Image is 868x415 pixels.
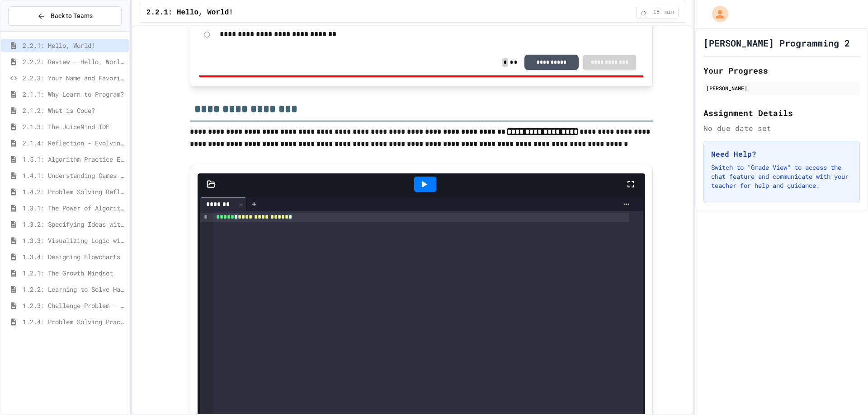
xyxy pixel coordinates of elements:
span: 1.3.2: Specifying Ideas with Pseudocode [23,219,125,229]
span: 1.2.1: The Growth Mindset [23,268,125,278]
span: 2.2.1: Hello, World! [23,41,125,50]
h1: [PERSON_NAME] Programming 2 [703,37,850,49]
div: My Account [703,4,731,24]
span: 2.1.3: The JuiceMind IDE [23,122,125,131]
span: 2.1.2: What is Code? [23,106,125,115]
span: 2.1.4: Reflection - Evolving Technology [23,138,125,148]
span: 2.2.1: Hello, World! [146,7,233,18]
span: 1.3.4: Designing Flowcharts [23,252,125,261]
span: 1.4.2: Problem Solving Reflection [23,187,125,196]
span: 1.5.1: Algorithm Practice Exercises [23,154,125,164]
span: 1.4.1: Understanding Games with Flowcharts [23,171,125,180]
button: Back to Teams [8,6,122,26]
div: No due date set [703,123,860,134]
span: min [665,9,675,16]
span: 1.2.4: Problem Solving Practice [23,317,125,326]
span: 1.3.3: Visualizing Logic with Flowcharts [23,236,125,245]
h3: Need Help? [711,149,852,159]
span: 2.1.1: Why Learn to Program? [23,89,125,99]
span: 2.2.3: Your Name and Favorite Movie [23,73,125,83]
h2: Assignment Details [703,107,860,119]
span: 1.2.3: Challenge Problem - The Bridge [23,301,125,310]
span: Back to Teams [51,11,93,21]
p: Switch to "Grade View" to access the chat feature and communicate with your teacher for help and ... [711,163,852,190]
span: 2.2.2: Review - Hello, World! [23,57,125,66]
span: 15 [649,9,664,16]
span: 1.2.2: Learning to Solve Hard Problems [23,284,125,294]
span: 1.3.1: The Power of Algorithms [23,203,125,213]
div: [PERSON_NAME] [706,84,857,92]
h2: Your Progress [703,64,860,77]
